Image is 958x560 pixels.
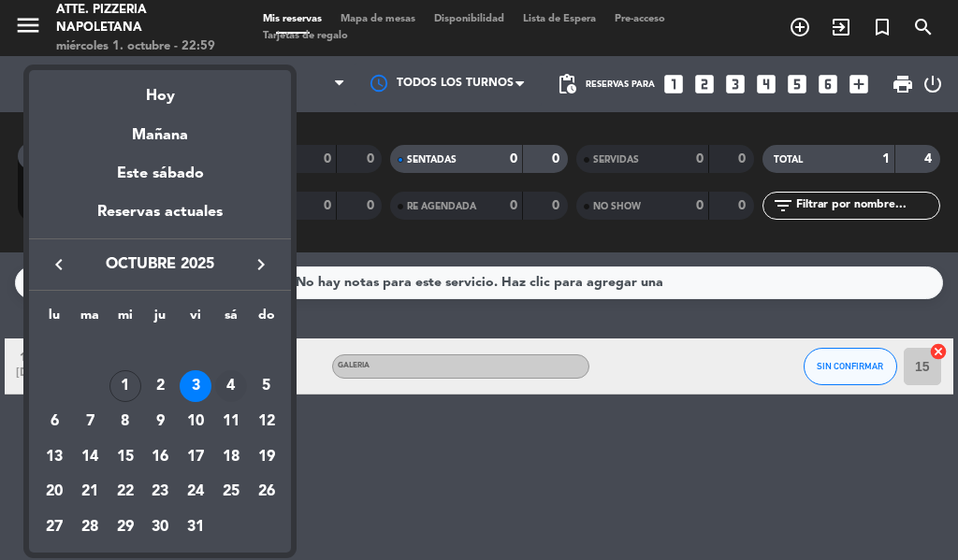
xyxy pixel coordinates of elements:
div: 7 [74,406,106,438]
div: 13 [38,441,70,473]
td: 1 de octubre de 2025 [108,369,143,405]
td: 31 de octubre de 2025 [178,510,213,545]
td: 6 de octubre de 2025 [36,404,72,439]
div: Hoy [29,70,291,108]
div: 22 [109,477,141,509]
div: 15 [109,441,141,473]
td: OCT. [36,334,283,369]
td: 25 de octubre de 2025 [213,475,249,510]
div: 28 [74,511,106,543]
div: 20 [38,477,70,509]
button: keyboard_arrow_left [42,252,76,277]
td: 4 de octubre de 2025 [213,369,249,405]
div: 23 [144,477,176,509]
div: 25 [215,477,247,509]
div: 10 [180,406,211,438]
div: 12 [251,406,283,438]
td: 3 de octubre de 2025 [178,369,213,405]
td: 21 de octubre de 2025 [72,475,108,510]
td: 28 de octubre de 2025 [72,510,108,545]
td: 2 de octubre de 2025 [143,369,179,405]
div: 18 [215,441,247,473]
div: 19 [251,441,283,473]
td: 16 de octubre de 2025 [143,439,179,475]
td: 24 de octubre de 2025 [178,475,213,510]
span: octubre 2025 [76,252,244,277]
th: sábado [213,305,249,334]
td: 23 de octubre de 2025 [143,475,179,510]
div: 11 [215,406,247,438]
td: 11 de octubre de 2025 [213,404,249,439]
div: 16 [144,441,176,473]
td: 5 de octubre de 2025 [249,369,284,405]
div: 29 [109,511,141,543]
div: 24 [180,477,211,509]
td: 30 de octubre de 2025 [143,510,179,545]
td: 8 de octubre de 2025 [108,404,143,439]
td: 12 de octubre de 2025 [249,404,284,439]
div: Este sábado [29,148,291,200]
div: 31 [180,511,211,543]
div: 30 [144,511,176,543]
th: viernes [178,305,213,334]
td: 18 de octubre de 2025 [213,439,249,475]
td: 19 de octubre de 2025 [249,439,284,475]
td: 22 de octubre de 2025 [108,475,143,510]
td: 29 de octubre de 2025 [108,510,143,545]
div: 3 [180,370,211,402]
td: 7 de octubre de 2025 [72,404,108,439]
th: jueves [143,305,179,334]
button: keyboard_arrow_right [244,252,278,277]
div: Reservas actuales [29,200,291,238]
td: 20 de octubre de 2025 [36,475,72,510]
div: 6 [38,406,70,438]
i: keyboard_arrow_left [48,253,70,276]
td: 17 de octubre de 2025 [178,439,213,475]
td: 14 de octubre de 2025 [72,439,108,475]
i: keyboard_arrow_right [250,253,272,276]
th: lunes [36,305,72,334]
div: 27 [38,511,70,543]
div: Mañana [29,109,291,148]
div: 2 [144,370,176,402]
td: 15 de octubre de 2025 [108,439,143,475]
div: 1 [109,370,141,402]
td: 9 de octubre de 2025 [143,404,179,439]
div: 4 [215,370,247,402]
div: 5 [251,370,283,402]
td: 10 de octubre de 2025 [178,404,213,439]
div: 8 [109,406,141,438]
div: 26 [251,477,283,509]
div: 14 [74,441,106,473]
td: 27 de octubre de 2025 [36,510,72,545]
th: domingo [249,305,284,334]
td: 13 de octubre de 2025 [36,439,72,475]
td: 26 de octubre de 2025 [249,475,284,510]
div: 9 [144,406,176,438]
th: miércoles [108,305,143,334]
div: 21 [74,477,106,509]
div: 17 [180,441,211,473]
th: martes [72,305,108,334]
